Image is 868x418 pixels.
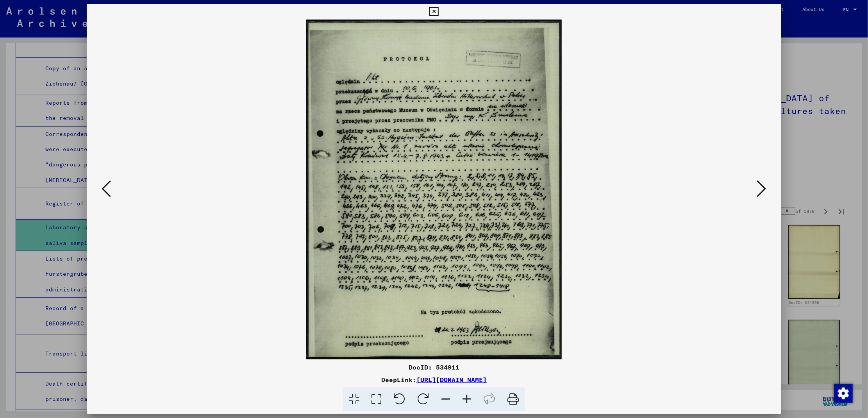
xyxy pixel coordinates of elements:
img: Change consent [834,384,853,403]
div: DocID: 534911 [87,363,781,372]
a: [URL][DOMAIN_NAME] [416,376,487,384]
img: 001.jpg [113,20,755,359]
div: DeepLink: [87,375,781,384]
div: Change consent [834,384,852,402]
